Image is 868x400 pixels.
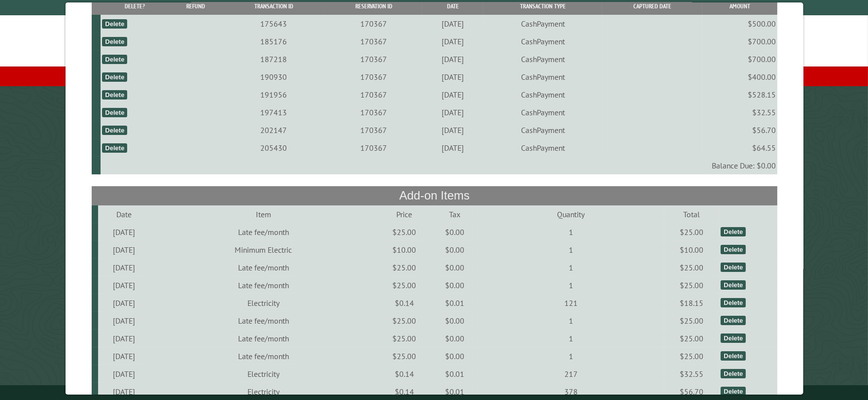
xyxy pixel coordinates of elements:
[377,347,432,365] td: $25.00
[702,50,777,68] td: $700.00
[422,86,483,103] td: [DATE]
[102,126,127,135] div: Delete
[222,15,324,33] td: 175643
[324,139,422,157] td: 170367
[720,227,745,236] div: Delete
[422,139,483,157] td: [DATE]
[720,351,745,361] div: Delete
[720,263,745,272] div: Delete
[483,33,602,50] td: CashPayment
[483,15,602,33] td: CashPayment
[431,205,477,223] td: Tax
[377,259,432,276] td: $25.00
[377,241,432,259] td: $10.00
[720,298,745,307] div: Delete
[431,259,477,276] td: $0.00
[477,347,663,365] td: 1
[222,121,324,139] td: 202147
[702,139,777,157] td: $64.55
[149,347,376,365] td: Late fee/month
[98,241,149,259] td: [DATE]
[664,294,719,312] td: $18.15
[477,365,663,383] td: 217
[149,223,376,241] td: Late fee/month
[324,15,422,33] td: 170367
[664,205,719,223] td: Total
[98,365,149,383] td: [DATE]
[222,68,324,86] td: 190930
[702,121,777,139] td: $56.70
[664,347,719,365] td: $25.00
[702,68,777,86] td: $400.00
[324,33,422,50] td: 170367
[422,33,483,50] td: [DATE]
[98,276,149,294] td: [DATE]
[664,365,719,383] td: $32.55
[422,121,483,139] td: [DATE]
[102,90,127,100] div: Delete
[422,15,483,33] td: [DATE]
[664,276,719,294] td: $25.00
[222,50,324,68] td: 187218
[377,365,432,383] td: $0.14
[377,330,432,347] td: $25.00
[431,294,477,312] td: $0.01
[377,312,432,330] td: $25.00
[91,186,777,205] th: Add-on Items
[377,205,432,223] td: Price
[422,50,483,68] td: [DATE]
[102,108,127,117] div: Delete
[483,121,602,139] td: CashPayment
[377,294,432,312] td: $0.14
[98,312,149,330] td: [DATE]
[222,33,324,50] td: 185176
[149,294,376,312] td: Electricity
[149,241,376,259] td: Minimum Electric
[702,103,777,121] td: $32.55
[431,223,477,241] td: $0.00
[720,387,745,396] div: Delete
[477,259,663,276] td: 1
[149,330,376,347] td: Late fee/month
[377,223,432,241] td: $25.00
[98,205,149,223] td: Date
[664,223,719,241] td: $25.00
[324,68,422,86] td: 170367
[431,330,477,347] td: $0.00
[477,294,663,312] td: 121
[720,280,745,290] div: Delete
[102,72,127,82] div: Delete
[222,86,324,103] td: 191956
[720,316,745,325] div: Delete
[477,241,663,259] td: 1
[149,205,376,223] td: Item
[477,223,663,241] td: 1
[477,205,663,223] td: Quantity
[222,139,324,157] td: 205430
[149,365,376,383] td: Electricity
[324,121,422,139] td: 170367
[98,330,149,347] td: [DATE]
[483,50,602,68] td: CashPayment
[664,241,719,259] td: $10.00
[324,103,422,121] td: 170367
[149,276,376,294] td: Late fee/month
[720,369,745,378] div: Delete
[324,50,422,68] td: 170367
[102,19,127,29] div: Delete
[483,86,602,103] td: CashPayment
[100,157,777,174] td: Balance Due: $0.00
[664,330,719,347] td: $25.00
[379,389,490,396] small: © Campground Commander LLC. All rights reserved.
[720,333,745,343] div: Delete
[477,276,663,294] td: 1
[149,259,376,276] td: Late fee/month
[98,259,149,276] td: [DATE]
[483,103,602,121] td: CashPayment
[702,33,777,50] td: $700.00
[431,312,477,330] td: $0.00
[431,347,477,365] td: $0.00
[149,312,376,330] td: Late fee/month
[483,68,602,86] td: CashPayment
[431,241,477,259] td: $0.00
